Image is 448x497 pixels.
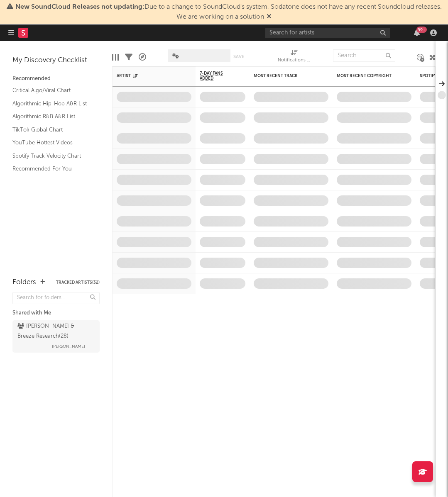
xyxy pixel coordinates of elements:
[139,45,146,69] div: A&R Pipeline
[12,112,91,121] a: Algorithmic R&B A&R List
[254,73,316,78] div: Most Recent Track
[12,125,91,134] a: TikTok Global Chart
[12,151,91,161] a: Spotify Track Velocity Chart
[12,320,100,353] a: [PERSON_NAME] & Breeze Research(28)[PERSON_NAME]
[117,73,179,78] div: Artist
[333,49,395,62] input: Search...
[12,86,91,95] a: Critical Algo/Viral Chart
[12,164,91,173] a: Recommended For You
[15,4,142,10] span: New SoundCloud Releases not updating
[15,4,442,20] span: : Due to a change to SoundCloud's system, Sodatone does not have any recent Soundcloud releases. ...
[17,322,93,341] div: [PERSON_NAME] & Breeze Research ( 28 )
[12,56,100,66] div: My Discovery Checklist
[125,45,132,69] div: Filters
[12,278,36,287] div: Folders
[12,308,100,318] div: Shared with Me
[337,73,399,78] div: Most Recent Copyright
[278,56,311,66] div: Notifications (Artist)
[200,71,233,81] span: 7-Day Fans Added
[233,54,244,59] button: Save
[278,45,311,69] div: Notifications (Artist)
[52,341,85,351] span: [PERSON_NAME]
[112,45,119,69] div: Edit Columns
[414,29,420,36] button: 99+
[56,280,100,285] button: Tracked Artists(32)
[12,99,91,108] a: Algorithmic Hip-Hop A&R List
[12,292,100,304] input: Search for folders...
[265,28,390,38] input: Search for artists
[267,14,272,20] span: Dismiss
[12,138,91,147] a: YouTube Hottest Videos
[12,74,100,84] div: Recommended
[416,27,427,33] div: 99 +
